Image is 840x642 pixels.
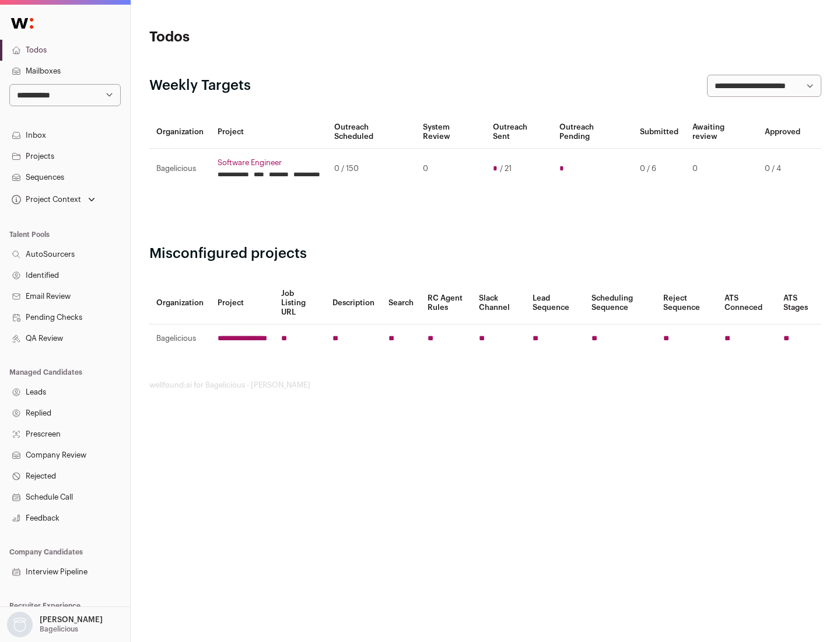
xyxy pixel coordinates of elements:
td: 0 [685,149,758,189]
th: Outreach Pending [552,116,632,149]
th: Project [211,282,274,325]
th: Lead Sequence [526,282,584,325]
h1: Todos [149,28,373,47]
th: ATS Stages [776,282,821,325]
h2: Misconfigured projects [149,245,821,263]
td: 0 [416,149,485,189]
footer: wellfound:ai for Bagelicious - [PERSON_NAME] [149,381,821,390]
p: Bagelicious [40,624,78,634]
th: Scheduling Sequence [584,282,656,325]
th: Description [325,282,381,325]
th: Organization [149,282,211,325]
button: Open dropdown [5,612,105,637]
span: / 21 [500,164,512,173]
h2: Weekly Targets [149,76,251,95]
th: Awaiting review [685,116,758,149]
a: Software Engineer [218,158,320,168]
th: Reject Sequence [656,282,718,325]
th: System Review [416,116,485,149]
th: RC Agent Rules [421,282,471,325]
th: Approved [758,116,807,149]
button: Open dropdown [9,191,97,208]
div: Project Context [9,195,81,204]
th: Job Listing URL [274,282,325,325]
th: Organization [149,116,211,149]
th: Outreach Sent [486,116,553,149]
th: Slack Channel [472,282,526,325]
th: ATS Conneced [717,282,776,325]
img: Wellfound [5,12,40,35]
th: Outreach Scheduled [327,116,416,149]
th: Project [211,116,327,149]
th: Search [381,282,421,325]
img: nopic.png [7,612,33,637]
td: Bagelicious [149,325,211,353]
td: 0 / 4 [758,149,807,189]
th: Submitted [633,116,685,149]
td: 0 / 150 [327,149,416,189]
p: [PERSON_NAME] [40,615,103,624]
td: 0 / 6 [633,149,685,189]
td: Bagelicious [149,149,211,189]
